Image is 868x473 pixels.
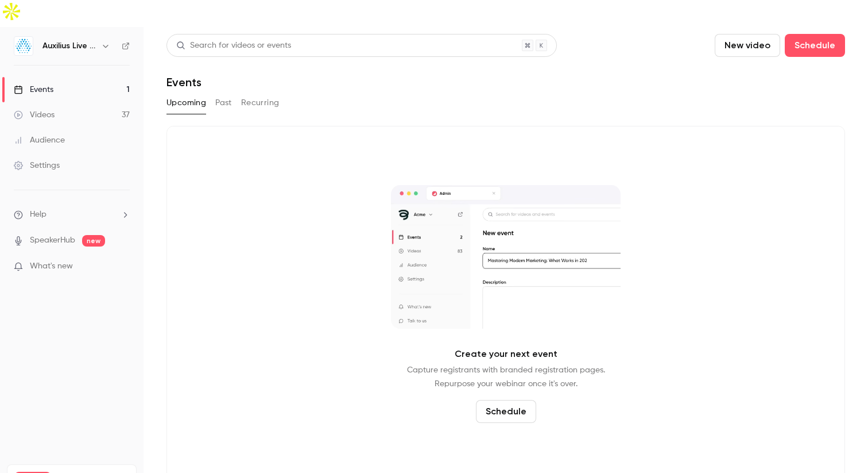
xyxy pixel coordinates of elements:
[407,363,605,391] p: Capture registrants with branded registration pages. Repurpose your webinar once it's over.
[166,75,201,89] h1: Events
[14,37,33,55] img: Auxilius Live Sessions
[476,400,536,423] button: Schedule
[42,40,96,52] h6: Auxilius Live Sessions
[14,209,130,221] li: help-dropdown-opener
[30,234,75,247] a: SpeakerHub
[82,235,105,247] span: new
[14,160,60,171] div: Settings
[30,209,46,221] span: Help
[176,40,291,52] div: Search for videos or events
[215,94,232,112] button: Past
[14,109,55,121] div: Videos
[715,34,780,57] button: New video
[14,134,65,146] div: Audience
[14,84,53,95] div: Events
[241,94,280,112] button: Recurring
[785,34,845,57] button: Schedule
[166,94,206,112] button: Upcoming
[455,347,557,361] p: Create your next event
[30,260,73,272] span: What's new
